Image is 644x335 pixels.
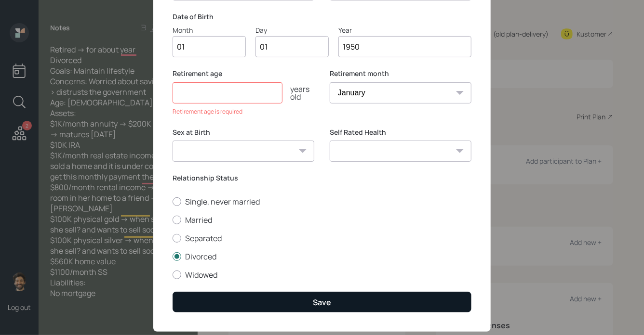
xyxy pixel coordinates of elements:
label: Widowed [173,270,471,280]
div: Day [255,25,329,35]
label: Married [173,215,471,225]
div: Month [173,25,246,35]
div: Retirement age is required [173,107,314,116]
div: Year [338,25,471,35]
label: Divorced [173,251,471,262]
label: Relationship Status [173,173,471,183]
input: Year [338,36,471,57]
label: Sex at Birth [173,128,314,137]
label: Separated [173,233,471,244]
label: Date of Birth [173,12,471,22]
label: Self Rated Health [330,128,471,137]
label: Single, never married [173,196,471,207]
label: Retirement month [330,69,471,78]
div: years old [282,85,314,101]
input: Month [173,36,246,57]
button: Save [173,292,471,312]
div: Save [313,297,331,308]
label: Retirement age [173,69,314,78]
input: Day [255,36,329,57]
